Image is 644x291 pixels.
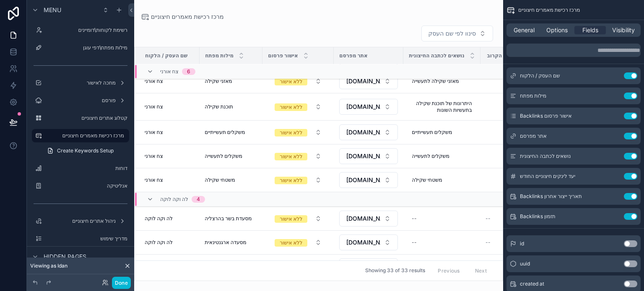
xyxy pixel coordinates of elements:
[32,41,129,54] a: מילות מפתח\דפי עוגן
[514,26,535,34] span: General
[32,162,129,175] a: דוחות
[32,232,129,245] a: מדריך שימוש
[205,52,234,59] span: מילות מפתח
[582,26,598,34] span: Fields
[42,144,129,157] a: Create Keywords Setup
[268,52,298,59] span: אישור פרסום
[520,153,571,160] span: נושאים לכתבה החיצונית
[612,26,635,34] span: Visibility
[32,23,129,37] a: רשימת לקוחות\דומיינים
[32,76,129,90] a: מחכה לאישור
[520,93,546,99] span: מילות מפתח
[520,213,556,220] span: תזמון Backlinks
[160,68,179,75] span: צח אורני
[44,252,86,261] span: Hidden pages
[45,115,127,121] label: קטלוג אתרים חיצוניים
[520,173,575,180] span: יעד לינקים חיצוניים החודש
[32,214,129,228] a: ניהול אתרים חיצוניים
[546,26,568,34] span: Options
[487,52,527,59] span: יעד לחודש הקרוב
[520,133,547,139] span: אתר מפרסם
[160,196,188,203] span: לה וקה לוקה
[32,179,129,193] a: אנליטיקה
[518,7,580,13] span: מרכז רכישת מאמרים חיצוניים
[520,72,560,79] span: שם העסק / הלקוח
[520,193,582,200] span: תאריך ייצור אחרון Backlinks
[45,44,127,51] label: מילות מפתח\דפי עוגן
[520,240,524,247] span: id
[339,52,367,59] span: אתר מפרסם
[45,235,127,242] label: מדריך שימוש
[45,97,116,104] label: פורסם
[44,6,61,14] span: Menu
[145,52,187,59] span: שם העסק / הלקוח
[32,94,129,107] a: פורסם
[45,132,124,139] label: מרכז רכישת מאמרים חיצוניים
[409,52,464,59] span: נושאים לכתבה החיצונית
[520,260,530,267] span: uuid
[45,183,127,189] label: אנליטיקה
[57,147,114,154] span: Create Keywords Setup
[45,165,127,172] label: דוחות
[45,80,116,86] label: מחכה לאישור
[45,27,127,33] label: רשימת לקוחות\דומיינים
[365,268,425,274] span: Showing 33 of 33 results
[32,129,129,142] a: מרכז רכישת מאמרים חיצוניים
[520,113,572,119] span: אישור פרסום Backlinks
[45,218,116,224] label: ניהול אתרים חיצוניים
[197,196,200,203] div: 4
[32,111,129,125] a: קטלוג אתרים חיצוניים
[30,263,68,269] span: Viewing as Idan
[112,277,131,289] button: Done
[187,68,190,75] div: 6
